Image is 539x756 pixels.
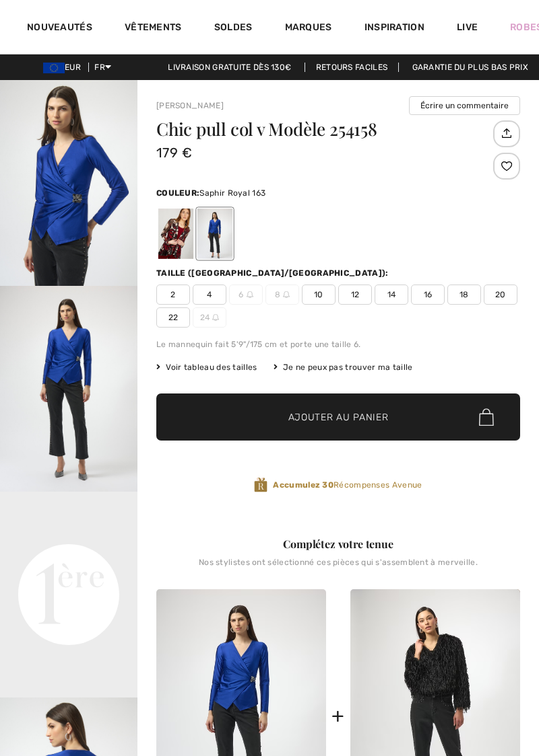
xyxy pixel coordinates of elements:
div: Nos stylistes ont sélectionné ces pièces qui s'assemblent à merveille. [156,558,520,578]
a: Live [457,20,478,34]
span: 22 [156,307,190,328]
h1: Chic pull col v Modèle 254158 [156,120,490,138]
div: + [331,701,344,731]
span: 12 [338,285,372,305]
span: EUR [43,63,86,72]
span: Couleur: [156,188,199,198]
img: Récompenses Avenue [254,477,267,493]
img: Bag.svg [479,408,494,426]
a: Nouveautés [27,22,92,36]
button: Écrire un commentaire [409,96,520,115]
img: ring-m.svg [212,314,219,321]
span: 179 € [156,145,192,161]
a: Marques [285,22,332,36]
a: Retours faciles [305,63,400,72]
span: 16 [411,285,445,305]
span: 4 [193,285,226,305]
span: 20 [484,285,517,305]
span: 6 [229,285,263,305]
div: Le mannequin fait 5'9"/175 cm et porte une taille 6. [156,338,520,350]
a: [PERSON_NAME] [156,101,224,110]
span: 14 [375,285,408,305]
a: Livraison gratuite dès 130€ [157,63,302,72]
span: Inspiration [364,22,424,36]
span: 8 [265,285,299,305]
div: Je ne peux pas trouver ma taille [274,361,413,373]
span: Saphir Royal 163 [199,188,265,198]
img: ring-m.svg [247,291,253,298]
div: Cabernet/black [158,209,193,259]
a: Soldes [214,22,253,36]
img: ring-m.svg [283,291,290,298]
span: Récompenses Avenue [273,479,422,491]
div: Taille ([GEOGRAPHIC_DATA]/[GEOGRAPHIC_DATA]): [156,267,391,279]
span: 2 [156,285,190,305]
span: Voir tableau des tailles [156,361,257,373]
div: Complétez votre tenue [156,536,520,552]
a: Vêtements [125,22,182,36]
span: Ajouter au panier [288,410,389,424]
span: 24 [193,307,226,328]
strong: Accumulez 30 [273,480,334,490]
img: Partagez [495,122,517,145]
button: Ajouter au panier [156,393,520,441]
span: FR [94,63,111,72]
img: Euro [43,63,65,73]
div: Saphir Royal 163 [197,209,232,259]
span: 18 [447,285,481,305]
span: 10 [302,285,336,305]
